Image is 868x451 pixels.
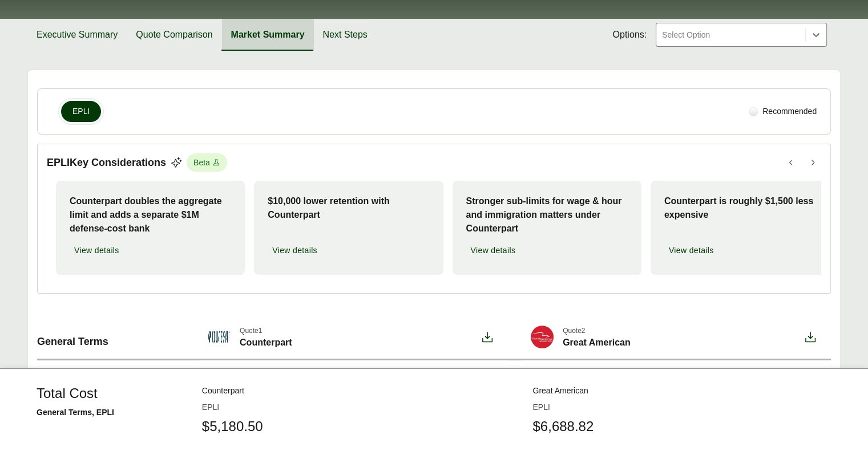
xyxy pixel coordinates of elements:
[187,153,227,172] span: Beta
[799,326,822,350] button: Download option
[476,326,499,350] button: Download option
[208,326,231,348] img: Counterpart-Logo
[46,372,69,384] p: Rating
[531,326,554,348] img: Great American-Logo
[531,407,580,419] div: Non-Admitted
[466,194,628,235] p: Stronger sub-limits for wage & hour and immigration matters under Counterpart
[47,155,166,170] p: EPLI Key Considerations
[240,336,292,350] span: Counterpart
[669,245,714,257] span: View details
[272,245,317,257] span: View details
[471,245,516,257] span: View details
[70,194,231,235] p: Counterpart doubles the aggregate limit and adds a separate $1M defense-cost bank
[240,326,292,336] span: Quote 1
[27,19,127,51] button: Executive Summary
[74,245,119,257] span: View details
[664,240,718,261] button: View details
[70,240,124,261] button: View details
[466,240,520,261] button: View details
[563,326,631,336] span: Quote 2
[314,19,377,51] button: Next Steps
[563,336,631,350] span: Great American
[37,316,185,359] div: General Terms
[127,19,221,51] button: Quote Comparison
[208,407,257,419] div: Non-Admitted
[61,101,101,122] button: EPLI
[531,372,550,384] div: None
[268,240,322,261] button: View details
[222,19,314,51] button: Market Summary
[72,105,90,117] span: EPLI
[744,101,821,122] div: Recommended
[612,28,647,42] span: Options:
[208,372,227,384] div: None
[268,194,429,222] p: $10,000 lower retention with Counterpart
[664,194,826,222] p: Counterpart is roughly $1,500 less expensive
[46,407,78,419] p: Admitted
